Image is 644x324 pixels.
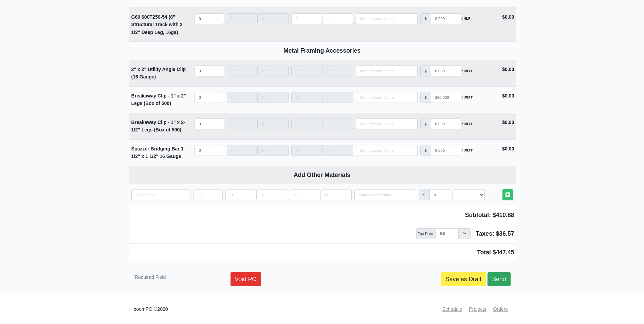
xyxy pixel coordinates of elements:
[429,190,451,200] input: manufacturer
[431,66,461,76] input: manufacturer
[258,92,289,103] input: Length
[231,272,261,286] a: Void PO
[256,190,287,200] input: Length
[466,303,489,316] a: Projects
[461,68,473,74] strong: /UNIT
[294,172,350,178] b: Add Other Materials
[461,94,473,101] strong: /UNIT
[227,145,258,156] input: Length
[356,92,418,103] input: Search
[193,190,223,200] input: quantity
[283,47,361,54] b: Metal Framing Accessories
[431,145,461,156] input: manufacturer
[258,119,289,129] input: Length
[458,228,471,239] span: %
[291,13,322,24] input: Length
[195,92,224,103] input: quantity
[131,146,184,159] strong: Spazzer Bridging Bar 1 1/2" x 1 1/2" 16 Gauge
[291,119,322,129] input: Length
[131,120,185,133] strong: Breakaway Clip - 1" x 2-1/2" Legs (Box of 500)
[356,145,418,156] input: Search
[291,66,322,76] input: Length
[322,66,353,76] input: Length
[195,119,224,129] input: quantity
[291,92,322,103] input: Length
[258,66,289,76] input: Length
[502,67,514,72] strong: $0.00
[321,190,352,200] input: Length
[431,119,461,129] input: manufacturer
[131,14,183,35] strong: G60 600T250-54 (6" Structural Track with 2 1/2" Deep Leg, 16ga)
[356,66,418,76] input: Search
[419,190,430,200] div: $
[195,66,224,76] input: quantity
[131,93,186,106] strong: Breakaway Clip - 1" x 2" Legs (Box of 500)
[291,145,322,156] input: Length
[431,92,461,103] input: manufacturer
[420,13,431,24] div: $
[227,66,258,76] input: Length
[195,145,224,156] input: quantity
[290,190,321,200] input: Length
[420,92,431,103] div: $
[356,13,418,24] input: Search
[461,147,473,154] strong: /UNIT
[322,92,353,103] input: Length
[195,13,224,24] input: quantity
[258,13,289,24] input: Length
[322,13,353,24] input: Length
[441,272,486,286] a: Save as Draft
[322,119,353,129] input: Length
[356,119,418,129] input: Search
[416,228,436,239] span: Tax Rate:
[487,272,510,286] a: Send
[322,145,353,156] input: Length
[476,229,514,238] span: Taxes: $36.57
[477,249,514,256] span: Total $447.45
[502,120,514,125] strong: $0.00
[440,303,465,316] a: Schedule
[134,305,168,313] small: boomPO ©2020
[461,16,471,22] strong: /MLF
[502,93,514,98] strong: $0.00
[420,145,431,156] div: $
[258,145,289,156] input: Length
[461,121,473,127] strong: /UNIT
[490,303,510,316] a: Orders
[502,14,514,20] strong: $0.00
[502,146,514,151] strong: $0.00
[465,212,514,218] span: Subtotal: $410.88
[131,67,186,80] strong: 2" x 2" Utility Angle Clip (16 Gauge)
[225,190,256,200] input: Length
[420,119,431,129] div: $
[134,274,166,280] small: Required Field
[431,13,461,24] input: manufacturer
[420,66,431,76] div: $
[354,190,416,200] input: Search
[227,13,258,24] input: Length
[227,92,258,103] input: Length
[227,119,258,129] input: Length
[131,190,190,200] input: quantity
